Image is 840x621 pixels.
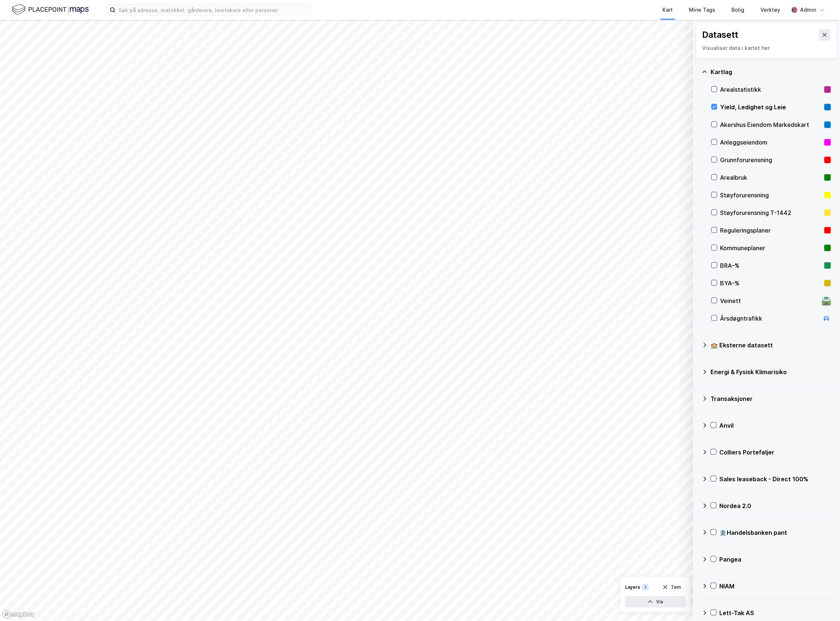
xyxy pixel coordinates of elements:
[12,3,89,16] img: logo.f888ab2527a4732fd821a326f86c7f29.svg
[720,609,831,617] div: Lett-Tak AS
[663,6,673,14] div: Kart
[720,555,831,564] div: Pangea
[720,296,819,305] div: Veinett
[720,191,822,200] div: Støyforurensning
[116,4,311,15] input: Søk på adresse, matrikkel, gårdeiere, leietakere eller personer
[720,261,822,270] div: BRA–%
[720,448,831,457] div: Colliers Porteføljer
[711,67,831,76] div: Kartlag
[711,394,831,403] div: Transaksjoner
[720,314,819,323] div: Årsdøgntrafikk
[720,421,831,430] div: Anvil
[720,582,831,591] div: NIAM
[800,6,817,14] div: Admin
[702,44,831,52] div: Visualiser data i kartet her.
[720,85,822,94] div: Arealstatistikk
[720,244,822,252] div: Kommuneplaner
[711,368,831,376] div: Energi & Fysisk Klimarisiko
[2,610,34,619] a: Mapbox homepage
[702,29,739,41] div: Datasett
[803,586,840,621] div: Kontrollprogram for chat
[720,475,831,483] div: Sales leaseback - Direct 100%
[720,173,822,182] div: Arealbruk
[822,296,832,306] div: 🛣️
[720,501,831,510] div: Nordea 2.0
[761,6,781,14] div: Verktøy
[720,138,822,147] div: Anleggseiendom
[689,6,716,14] div: Mine Tags
[720,103,822,112] div: Yield, Ledighet og Leie
[625,596,686,608] button: Vis
[803,586,840,621] iframe: Chat Widget
[720,156,822,164] div: Grunnforurensning
[720,208,822,217] div: Støyforurensning T-1442
[711,341,831,350] div: 🏫 Eksterne datasett
[720,226,822,235] div: Reguleringsplaner
[658,581,686,593] button: Tøm
[720,528,831,537] div: 🏦Handelsbanken pant
[720,279,822,288] div: BYA–%
[625,584,640,590] div: Layers
[642,584,649,591] div: 1
[720,120,822,129] div: Akershus Eiendom Markedskart
[732,6,745,14] div: Bolig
